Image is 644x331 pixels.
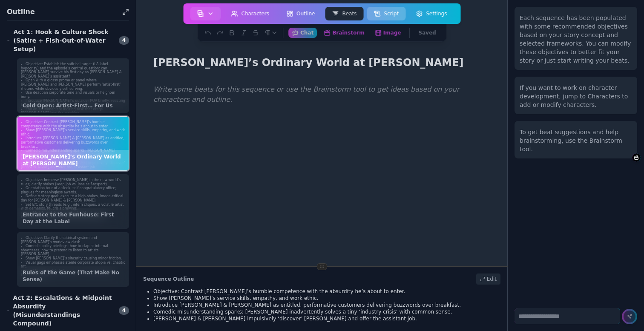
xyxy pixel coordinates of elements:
[21,194,125,202] li: Define A-story goal: execute a high-stakes, image-critical day for [PERSON_NAME] & [PERSON_NAME].
[21,120,125,128] li: Objective: Contrast [PERSON_NAME]’s humble competence with the absurdity he’s about to enter.
[119,36,129,45] span: 4
[21,178,125,186] li: Objective: Immerse [PERSON_NAME] in the new world’s rules; clarify stakes (keep job vs. lose self...
[21,186,125,194] li: Orientation tour of a sleek, self-congratulatory office; plaques for meaningless awards.
[325,7,363,20] button: Beats
[632,153,641,162] button: Brainstorm
[409,7,454,20] button: Settings
[288,28,317,38] button: Chat
[367,7,405,20] button: Script
[153,288,500,295] li: Objective: Contrast [PERSON_NAME]’s humble competence with the absurdity he’s about to enter.
[153,302,500,308] li: Introduce [PERSON_NAME] & [PERSON_NAME] as entitled, performative customers delivering buzzwords ...
[21,149,125,161] li: Comedic misunderstanding sparks: [PERSON_NAME] inadvertently solves a tiny ‘industry crisis’ with...
[21,203,125,211] li: Set B/C story threads (e.g., intern cliques, a volatile artist with demands, PR crisis brewing).
[520,128,632,153] div: To get beat suggestions and help brainstorming, use the Brainstorm tool.
[153,295,500,302] li: Show [PERSON_NAME]’s service skills, empathy, and work ethic.
[21,128,125,136] li: Show [PERSON_NAME]’s service skills, empathy, and work ethic.
[17,99,129,112] div: Cold Open: Artist-First… For Us
[21,261,125,269] li: Visual gags emphasize sterile corporate utopia vs. chaotic art.
[21,256,125,261] li: Show [PERSON_NAME]’s sincerity causing minor friction.
[153,315,500,322] li: [PERSON_NAME] & [PERSON_NAME] impulsively ‘discover’ [PERSON_NAME] and offer the assistant job.
[476,273,500,285] div: Edit
[320,28,368,38] button: Brainstorm
[21,244,125,256] li: Comedic policy briefings: how to clap at internal showcases, how to pretend to listen to artists,...
[153,308,500,315] li: Comedic misunderstanding sparks: [PERSON_NAME] inadvertently solves a tiny ‘industry crisis’ with...
[371,28,405,38] button: Image
[21,236,125,244] li: Objective: Clarify the satirical system and [PERSON_NAME]’s worldview clash.
[197,10,204,17] img: storyboard
[21,62,125,78] li: Objective: Establish the satirical target (LA label hypocrisy) and the episode’s central question...
[7,294,114,328] div: Act 2: Escalations & Midpoint Absurdity (Misunderstandings Compound)
[279,7,322,20] button: Outline
[17,150,129,170] div: [PERSON_NAME]’s Ordinary World at [PERSON_NAME]
[365,5,407,22] a: Script
[407,5,455,22] a: Settings
[150,55,467,71] h1: [PERSON_NAME]’s Ordinary World at [PERSON_NAME]
[520,83,632,109] div: If you want to work on character development, jump to Characters to add or modify characters.
[119,306,129,315] span: 4
[278,5,323,22] a: Outline
[17,208,129,228] div: Entrance to the Funhouse: First Day at the Label
[323,5,365,22] a: Beats
[143,276,194,282] h2: Sequence Outline
[17,266,129,286] div: Rules of the Game (That Make No Sense)
[520,14,632,65] div: Each sequence has been populated with some recommended objectives based on your story concept and...
[223,5,278,22] a: Characters
[21,91,125,99] li: Use deadpan corporate tone and visuals to heighten irony.
[21,78,125,91] li: Open with a glossy promo or panel where [PERSON_NAME] and [PERSON_NAME] perform ‘artist-first’ rh...
[7,28,114,53] div: Act 1: Hook & Culture Shock (Satire + Fish-Out-of-Water Setup)
[224,7,276,20] button: Characters
[415,28,440,38] button: Saved
[21,136,125,149] li: Introduce [PERSON_NAME] & [PERSON_NAME] as entitled, performative customers delivering buzzwords ...
[7,7,119,17] h1: Outline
